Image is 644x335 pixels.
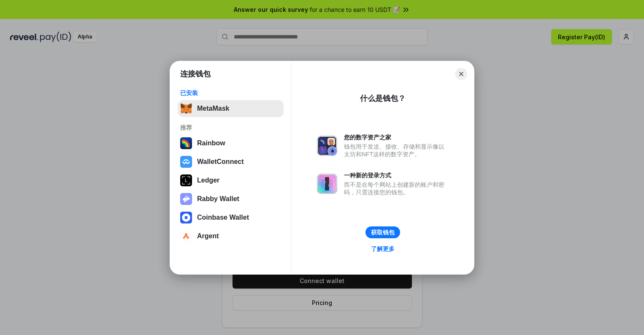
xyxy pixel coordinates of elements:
a: 了解更多 [366,243,400,254]
div: Argent [197,232,219,240]
img: svg+xml,%3Csvg%20xmlns%3D%22http%3A%2F%2Fwww.w3.org%2F2000%2Fsvg%22%20fill%3D%22none%22%20viewBox... [180,193,192,205]
img: svg+xml,%3Csvg%20xmlns%3D%22http%3A%2F%2Fwww.w3.org%2F2000%2Fsvg%22%20fill%3D%22none%22%20viewBox... [317,174,337,194]
img: svg+xml,%3Csvg%20xmlns%3D%22http%3A%2F%2Fwww.w3.org%2F2000%2Fsvg%22%20fill%3D%22none%22%20viewBox... [317,136,337,156]
img: svg+xml,%3Csvg%20fill%3D%22none%22%20height%3D%2233%22%20viewBox%3D%220%200%2035%2033%22%20width%... [180,103,192,114]
button: MetaMask [178,100,284,117]
button: Rabby Wallet [178,191,284,207]
div: 已安装 [180,89,281,97]
h1: 连接钱包 [180,69,211,79]
div: Ledger [197,177,219,184]
button: Close [455,68,467,80]
img: svg+xml,%3Csvg%20width%3D%2228%22%20height%3D%2228%22%20viewBox%3D%220%200%2028%2028%22%20fill%3D... [180,156,192,168]
div: 获取钱包 [371,229,395,236]
div: 什么是钱包？ [360,93,406,103]
div: 您的数字资产之家 [344,133,449,141]
img: svg+xml,%3Csvg%20xmlns%3D%22http%3A%2F%2Fwww.w3.org%2F2000%2Fsvg%22%20width%3D%2228%22%20height%3... [180,174,192,186]
img: svg+xml,%3Csvg%20width%3D%2228%22%20height%3D%2228%22%20viewBox%3D%220%200%2028%2028%22%20fill%3D... [180,230,192,242]
div: 推荐 [180,124,281,131]
button: Coinbase Wallet [178,209,284,226]
div: WalletConnect [197,158,244,166]
img: svg+xml,%3Csvg%20width%3D%2228%22%20height%3D%2228%22%20viewBox%3D%220%200%2028%2028%22%20fill%3D... [180,212,192,223]
button: 获取钱包 [365,226,400,238]
div: MetaMask [197,105,229,112]
div: 了解更多 [371,245,395,253]
div: Rainbow [197,139,225,147]
button: Argent [178,228,284,245]
button: Rainbow [178,135,284,152]
button: Ledger [178,172,284,189]
div: 一种新的登录方式 [344,172,449,179]
div: 而不是在每个网站上创建新的账户和密码，只需连接您的钱包。 [344,181,449,196]
div: Rabby Wallet [197,195,239,203]
img: svg+xml,%3Csvg%20width%3D%22120%22%20height%3D%22120%22%20viewBox%3D%220%200%20120%20120%22%20fil... [180,137,192,149]
button: WalletConnect [178,153,284,170]
div: Coinbase Wallet [197,214,249,221]
div: 钱包用于发送、接收、存储和显示像以太坊和NFT这样的数字资产。 [344,143,449,158]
